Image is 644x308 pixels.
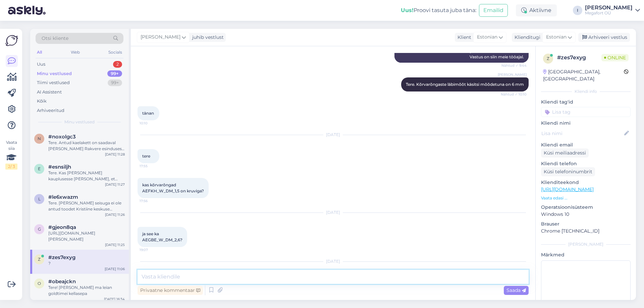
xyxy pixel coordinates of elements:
[401,7,414,13] b: Uus!
[138,132,529,138] div: [DATE]
[38,136,41,141] span: n
[48,194,78,200] span: #le6xwazm
[37,98,47,105] div: Kõik
[541,107,631,117] input: Lisa tag
[541,179,631,186] p: Klienditeekond
[48,224,76,230] span: #gjeon8qa
[541,160,631,167] p: Kliendi telefon
[142,111,154,116] span: tänan
[38,257,41,262] span: z
[38,196,41,201] span: l
[578,33,630,42] div: Arhiveeri vestlus
[541,211,631,218] p: Windows 10
[105,242,125,247] div: [DATE] 11:25
[141,34,180,41] span: [PERSON_NAME]
[546,34,567,41] span: Estonian
[113,61,122,68] div: 2
[573,6,582,15] div: I
[38,281,41,286] span: o
[5,164,17,170] div: 2 / 3
[140,198,165,203] span: 17:56
[105,266,125,271] div: [DATE] 11:06
[142,153,150,159] span: tere
[547,56,549,61] span: z
[512,34,540,41] div: Klienditugi
[541,167,595,176] div: Küsi telefoninumbrit
[541,141,631,148] p: Kliendi email
[37,70,72,77] div: Minu vestlused
[455,34,471,41] div: Klient
[585,10,633,16] div: Megafort OÜ
[48,140,125,152] div: Tere. Antud kaelakett on saadaval [PERSON_NAME] Rakvere esinduses või tellides läbi e-[PERSON_NAME]
[506,287,526,293] span: Saada
[48,230,125,242] div: [URL][DOMAIN_NAME][PERSON_NAME]
[140,121,165,126] span: 10:10
[498,72,527,77] span: [PERSON_NAME]
[37,61,45,68] div: Uus
[108,79,122,86] div: 99+
[37,89,62,96] div: AI Assistent
[501,92,527,97] span: Nähtud ✓ 10:10
[541,241,631,247] div: [PERSON_NAME]
[107,70,122,77] div: 99+
[541,99,631,106] p: Kliendi tag'id
[541,251,631,258] p: Märkmed
[36,48,43,57] div: All
[585,5,640,16] a: [PERSON_NAME]Megafort OÜ
[37,79,70,86] div: Tiimi vestlused
[105,152,125,157] div: [DATE] 11:28
[394,45,529,63] div: Edastan selle küsimuse oma kolleegile, kes selle eest vastutab. Vastus on siin meie tööajal.
[140,164,165,169] span: 17:55
[105,182,125,187] div: [DATE] 11:27
[104,297,125,302] div: [DATE] 16:34
[38,166,41,171] span: e
[107,48,123,57] div: Socials
[138,209,529,215] div: [DATE]
[138,286,203,295] div: Privaatne kommentaar
[5,34,18,47] img: Askly Logo
[601,54,629,61] span: Online
[541,148,589,158] div: Küsi meiliaadressi
[501,63,527,68] span: Nähtud ✓ 9:44
[48,254,75,260] span: #zes7exyg
[48,260,125,266] div: ?
[479,4,508,17] button: Emailid
[48,164,71,170] span: #esnsiljh
[69,48,81,57] div: Web
[48,279,76,285] span: #obeajckn
[477,34,497,41] span: Estonian
[48,170,125,182] div: Tere. Kas [PERSON_NAME] kauplusesse [PERSON_NAME], et toode Teile kinni panna või ei ole antud so...
[138,258,529,264] div: [DATE]
[541,204,631,211] p: Operatsioonisüsteem
[5,139,17,170] div: Vaata siia
[401,6,476,14] div: Proovi tasuta juba täna:
[541,228,631,235] p: Chrome [TECHNICAL_ID]
[541,195,631,201] p: Vaata edasi ...
[48,200,125,212] div: Tere. [PERSON_NAME] seisuga ei ole antud toodet Kristiine keskuse Goldtime kauplustes. Toode on s...
[541,221,631,228] p: Brauser
[541,120,631,127] p: Kliendi nimi
[406,82,524,87] span: Tere. Kõrvarõngaste läbimõõt käsitsi mõõdetuna on 6 mm
[585,5,633,10] div: [PERSON_NAME]
[38,227,41,232] span: g
[516,4,557,16] div: Aktiivne
[541,186,594,192] a: [URL][DOMAIN_NAME]
[64,119,95,125] span: Minu vestlused
[140,247,165,252] span: 19:07
[142,182,204,193] span: kas kõrvarõngad AEFKH_W_DM_1,5 on kruviga?
[543,68,624,82] div: [GEOGRAPHIC_DATA], [GEOGRAPHIC_DATA]
[190,34,224,41] div: juhib vestlust
[557,54,601,62] div: # zes7exyg
[48,134,76,140] span: #noxolgc3
[541,130,623,137] input: Lisa nimi
[48,285,125,297] div: Tere! [PERSON_NAME] ma leian goldtimei kellasepa
[541,88,631,95] div: Kliendi info
[42,35,68,42] span: Otsi kliente
[142,231,182,242] span: ja see ka AEGBE_W_DM_2,6?
[105,212,125,217] div: [DATE] 11:26
[37,107,64,114] div: Arhiveeritud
